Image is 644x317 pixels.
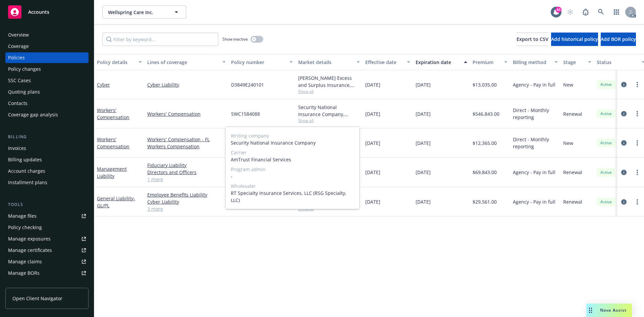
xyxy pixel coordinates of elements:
[586,304,632,317] button: Nova Assist
[620,168,628,176] a: circleInformation
[147,191,226,198] a: Employee Benefits Liability
[5,233,89,244] a: Manage exposures
[586,304,595,317] div: Drag to move
[231,81,264,88] span: D3849E240101
[298,59,353,66] div: Market details
[633,110,641,118] a: more
[563,110,582,117] span: Renewal
[231,190,354,204] span: RT Specialty Insurance Services, LLC (RSG Specialty, LLC)
[5,245,89,256] a: Manage certificates
[365,198,380,205] span: [DATE]
[413,54,470,70] button: Expiration date
[147,59,218,66] div: Lines of coverage
[5,52,89,63] a: Policies
[8,98,28,109] div: Contacts
[145,54,228,70] button: Lines of coverage
[228,54,296,70] button: Policy number
[473,169,497,176] span: $69,843.00
[599,169,613,175] span: Active
[298,89,360,94] span: Show all
[633,81,641,89] a: more
[579,5,592,19] a: Report a Bug
[633,198,641,206] a: more
[555,7,561,13] div: 43
[8,109,58,120] div: Coverage gap analysis
[5,222,89,233] a: Policy checking
[633,168,641,176] a: more
[620,198,628,206] a: circleInformation
[231,166,354,173] span: Program admin
[147,110,226,117] a: Workers' Compensation
[102,33,218,46] input: Filter by keyword...
[510,54,560,70] button: Billing method
[231,110,260,117] span: SWC1584088
[8,177,47,188] div: Installment plans
[5,268,89,278] a: Manage BORs
[563,198,582,205] span: Renewal
[97,107,129,120] a: Workers' Compensation
[473,198,497,205] span: $29,561.00
[8,64,41,74] div: Policy changes
[8,52,25,63] div: Policies
[513,169,555,176] span: Agency - Pay in full
[473,140,497,147] span: $12,365.00
[231,156,354,163] span: AmTrust Financial Services
[633,139,641,147] a: more
[473,110,499,117] span: $546,843.00
[563,59,584,66] div: Stage
[147,81,226,88] a: Cyber Liability
[563,5,577,19] a: Start snowing
[97,59,135,66] div: Policy details
[222,36,248,42] span: Show inactive
[5,87,89,97] a: Quoting plans
[513,198,555,205] span: Agency - Pay in full
[563,140,573,147] span: New
[517,36,548,42] span: Export to CSV
[298,118,360,123] span: Show all
[416,169,431,176] span: [DATE]
[517,33,548,46] button: Export to CSV
[513,107,558,121] span: Direct - Monthly reporting
[5,177,89,188] a: Installment plans
[5,41,89,52] a: Coverage
[8,233,51,244] div: Manage exposures
[513,136,558,150] span: Direct - Monthly reporting
[231,59,285,66] div: Policy number
[416,81,431,88] span: [DATE]
[231,173,354,180] span: -
[97,82,110,88] a: Cyber
[363,54,413,70] button: Effective date
[28,9,49,15] span: Accounts
[599,111,613,117] span: Active
[147,162,226,169] a: Fiduciary Liability
[563,169,582,176] span: Renewal
[8,256,42,267] div: Manage claims
[5,134,89,140] div: Billing
[416,110,431,117] span: [DATE]
[5,143,89,154] a: Invoices
[8,245,52,256] div: Manage certificates
[560,54,594,70] button: Stage
[5,98,89,109] a: Contacts
[97,136,129,150] a: Workers' Compensation
[599,82,613,88] span: Active
[470,54,510,70] button: Premium
[473,59,500,66] div: Premium
[5,201,89,208] div: Tools
[94,54,145,70] button: Policy details
[600,307,627,313] span: Nova Assist
[610,5,623,19] a: Switch app
[8,222,42,233] div: Policy checking
[563,81,573,88] span: New
[594,5,608,19] a: Search
[5,3,89,21] a: Accounts
[8,75,31,86] div: SSC Cases
[8,279,59,290] div: Summary of insurance
[599,140,613,146] span: Active
[8,268,40,278] div: Manage BORs
[8,211,37,221] div: Manage files
[147,176,226,183] a: 1 more
[365,140,380,147] span: [DATE]
[8,154,42,165] div: Billing updates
